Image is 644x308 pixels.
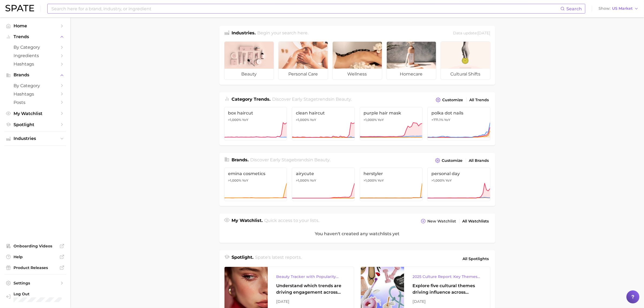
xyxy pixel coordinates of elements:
span: YoY [378,178,384,183]
a: cultural shifts [441,41,490,80]
h1: Spotlight. [232,254,254,263]
a: by Category [4,81,66,90]
div: Understand which trends are driving engagement across platforms in the skin, hair, makeup, and fr... [276,283,345,296]
span: Industries [14,136,57,141]
a: Product Releases [4,264,66,272]
span: polka dot nails [431,110,486,116]
a: by Category [4,43,66,51]
button: Brands [4,71,66,79]
a: Posts [4,98,66,107]
a: Hashtags [4,60,66,68]
a: Settings [4,279,66,287]
span: beauty [336,97,351,102]
a: Home [4,22,66,30]
button: Customize [434,96,464,104]
span: airycute [296,171,351,176]
input: Search here for a brand, industry, or ingredient [51,4,560,13]
div: [DATE] [276,298,345,305]
span: US Market [612,7,633,10]
span: Category Trends . [232,97,271,102]
span: Show [599,7,610,10]
span: >1,000% [228,118,242,122]
a: personal day>1,000% YoY [427,168,490,201]
span: Search [566,6,582,11]
span: cultural shifts [441,69,490,80]
span: Discover Early Stage brands in . [250,157,330,162]
a: polka dot nails+771.1% YoY [427,107,490,140]
h2: Spate's latest reports. [255,254,302,263]
a: wellness [332,41,382,80]
div: You haven't created any watchlists yet [219,225,495,243]
span: homecare [387,69,436,80]
a: homecare [387,41,436,80]
span: My Watchlist [14,111,57,116]
span: Product Releases [14,265,57,270]
button: New Watchlist [420,217,457,225]
a: Ingredients [4,51,66,60]
span: New Watchlist [428,219,456,224]
span: Posts [14,100,57,105]
a: airycute>1,000% YoY [292,168,355,201]
div: Explore five cultural themes driving influence across beauty, food, and pop culture. [413,283,481,296]
h2: Begin your search here. [257,30,308,37]
a: Spotlight [4,120,66,129]
button: ShowUS Market [597,5,640,12]
span: personal care [279,69,328,80]
span: >1,000% [431,178,445,182]
span: >1,000% [364,178,377,182]
img: SPATE [5,5,34,11]
a: Log out. Currently logged in with e-mail lily.richard@loreal.com. [4,290,66,304]
button: Industries [4,135,66,143]
span: emina cosmetics [228,171,283,176]
span: YoY [378,118,384,122]
a: All Watchlists [461,218,490,225]
span: YoY [445,178,452,183]
span: Customize [442,98,463,102]
span: Home [14,23,57,28]
span: herstyler [364,171,419,176]
span: personal day [431,171,486,176]
span: All Watchlists [463,219,489,224]
div: [DATE] [413,298,481,305]
a: All Spotlights [461,254,490,263]
span: beauty [314,157,329,162]
a: purple hair mask>1,000% YoY [360,107,423,140]
span: box haircut [228,110,283,116]
span: +771.1% [431,118,443,122]
span: Brands [14,73,57,77]
button: Trends [4,33,66,41]
h1: Industries. [232,30,256,37]
span: purple hair mask [364,110,419,116]
span: Log Out [14,291,62,296]
span: >1,000% [296,178,309,182]
h2: Quick access to your lists. [264,217,319,225]
span: YoY [242,118,249,122]
span: YoY [310,118,316,122]
span: >1,000% [364,118,377,122]
a: Help [4,253,66,261]
span: YoY [444,118,450,122]
div: Data update: [DATE] [453,30,490,37]
span: Customize [442,158,463,163]
button: Customize [434,157,464,164]
h1: My Watchlist. [232,217,263,225]
a: My Watchlist [4,109,66,118]
span: All Brands [469,158,489,163]
a: All Brands [468,157,490,164]
span: Discover Early Stage trends in . [272,97,352,102]
span: by Category [14,83,57,88]
span: YoY [310,178,316,183]
span: Settings [14,281,57,286]
a: All Trends [468,96,490,104]
span: Help [14,254,57,259]
span: >1,000% [296,118,309,122]
a: clean haircut>1,000% YoY [292,107,355,140]
span: Ingredients [14,53,57,58]
span: All Trends [470,98,489,102]
div: 2025 Culture Report: Key Themes That Are Shaping Consumer Demand [413,273,481,280]
span: Onboarding Videos [14,244,57,248]
span: Trends [14,34,57,39]
span: beauty [224,69,274,80]
span: Hashtags [14,61,57,67]
span: clean haircut [296,110,351,116]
